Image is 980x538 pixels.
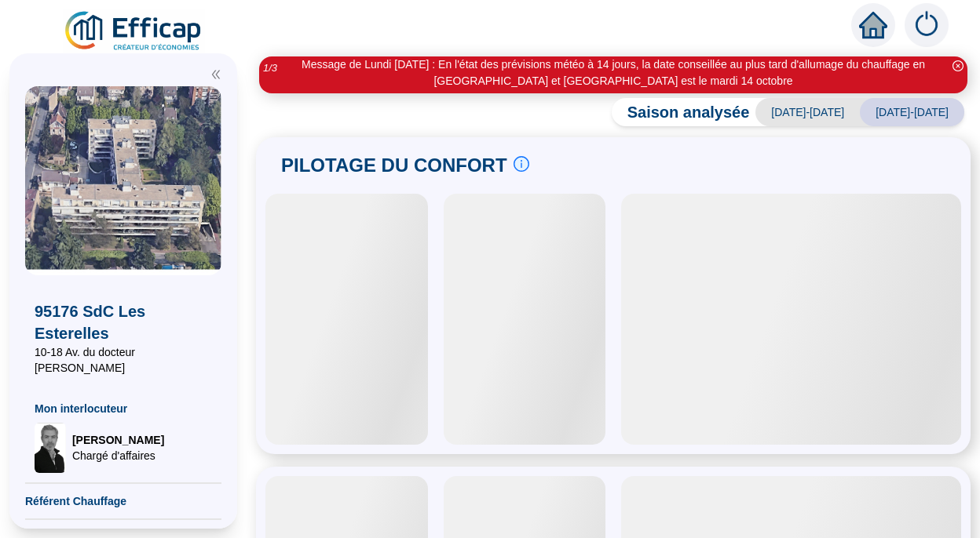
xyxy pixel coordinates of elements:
span: PILOTAGE DU CONFORT [281,153,507,178]
img: Chargé d'affaires [35,423,66,473]
span: Référent Chauffage [25,493,221,509]
span: 10-18 Av. du docteur [PERSON_NAME] [35,344,212,376]
span: double-left [210,69,221,80]
span: 95176 SdC Les Esterelles [35,300,212,344]
span: [PERSON_NAME] [72,432,164,448]
span: info-circle [514,156,529,172]
i: 1 / 3 [263,62,277,74]
span: Chargé d'affaires [72,448,164,463]
span: close-circle [953,60,964,71]
span: [DATE]-[DATE] [860,98,964,126]
img: alerts [905,3,949,47]
img: efficap energie logo [63,9,205,53]
div: Message de Lundi [DATE] : En l'état des prévisions météo à 14 jours, la date conseillée au plus t... [284,56,942,89]
span: home [859,11,887,39]
span: [DATE]-[DATE] [755,98,860,126]
span: Mon interlocuteur [35,401,212,416]
span: Saison analysée [612,101,750,123]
